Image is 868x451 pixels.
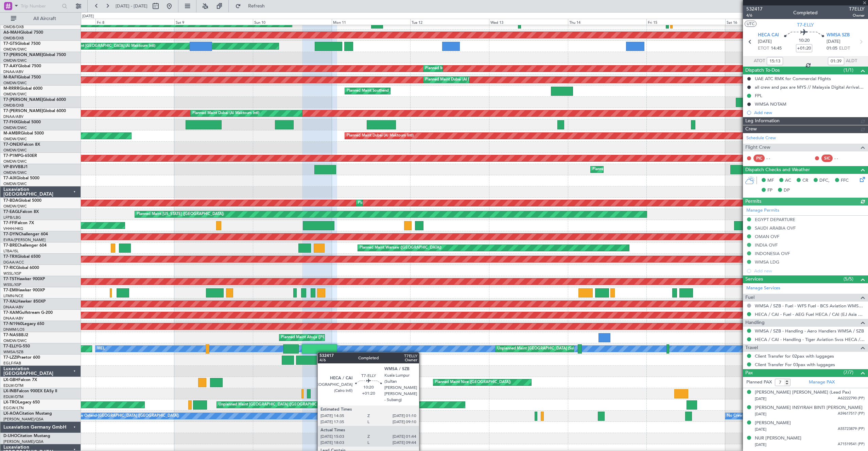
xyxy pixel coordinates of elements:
a: T7-AIXGlobal 5000 [3,176,39,180]
div: Unplanned Maint [GEOGRAPHIC_DATA] (Al Maktoum Intl) [55,41,155,51]
div: Planned Maint Southend [347,86,389,96]
span: T7-AIX [3,176,16,180]
div: Planned Maint Dubai (Al Maktoum Intl) [425,64,492,74]
a: M-AMBRGlobal 5000 [3,131,44,136]
label: Planned PAX [746,379,772,386]
span: T7-FFI [3,221,15,225]
a: DGAA/ACC [3,260,24,265]
a: DNAA/ABV [3,69,23,74]
span: DP [784,187,790,194]
span: 4/6 [746,13,763,18]
div: Planned Maint [US_STATE] ([GEOGRAPHIC_DATA]) [137,209,224,219]
div: Wed 13 [489,19,568,25]
span: Services [745,275,763,283]
span: Refresh [242,4,271,8]
span: T7-ELLY [3,344,18,348]
span: (5/5) [844,275,853,283]
a: HECA / CAI - Handling - Tiger Aviation Svcs HECA / CAI [755,337,865,342]
span: T7-TST [3,277,17,281]
div: Tue 12 [410,19,489,25]
a: WMSA/SZB [3,349,23,355]
a: OMDB/DXB [3,36,24,41]
a: DNAA/ABV [3,316,23,321]
a: T7-[PERSON_NAME]Global 6000 [3,98,66,102]
span: T7-GTS [3,42,17,46]
a: T7-RICGlobal 6000 [3,266,39,270]
a: DNAA/ABV [3,305,23,310]
a: T7-ONEXFalcon 8X [3,143,40,147]
div: Planned Maint Dubai (Al Maktoum Intl) [592,164,659,175]
a: Manage Services [746,285,780,292]
span: 10:20 [799,37,810,44]
span: LX-AOA [3,412,19,416]
a: T7-XALHawker 850XP [3,300,46,304]
span: (7/7) [844,369,853,376]
a: OMDW/DWC [3,137,27,142]
input: Trip Number [21,1,60,11]
a: LX-TROLegacy 650 [3,400,40,404]
span: Dispatch Checks and Weather [745,166,810,174]
span: M-AMBR [3,131,21,136]
a: T7-[PERSON_NAME]Global 7500 [3,53,66,57]
a: Client Transfer for 02pax with luggages [755,353,834,359]
div: [PERSON_NAME] INSYIRAH BINTI [PERSON_NAME] [755,404,863,411]
div: Planned Maint Dubai (Al Maktoum Intl) [347,131,414,141]
a: WSSL/XSP [3,282,21,287]
a: OMDW/DWC [3,125,27,130]
a: EGGW/LTN [3,405,24,411]
div: Planned Maint Warsaw ([GEOGRAPHIC_DATA]) [360,243,441,253]
div: [PERSON_NAME] [755,420,791,427]
span: A71519541 (PP) [838,441,865,447]
div: Fri 8 [96,19,174,25]
div: Fri 15 [646,19,725,25]
span: T7-EMI [3,288,17,292]
div: Planned Maint Nice ([GEOGRAPHIC_DATA]) [435,377,511,387]
a: OMDB/DXB [3,103,24,108]
span: T7-TRX [3,255,17,259]
a: T7-TSTHawker 900XP [3,277,45,281]
a: HECA / CAI - Fuel - AEG Fuel HECA / CAI (EJ Asia Only) [755,311,865,317]
div: Completed [793,9,818,16]
a: EDLW/DTM [3,383,23,388]
span: FFC [841,177,849,184]
a: OMDW/DWC [3,204,27,209]
a: LFMN/NCE [3,293,23,299]
a: T7-DYNChallenger 604 [3,232,48,236]
a: T7-N1960Legacy 650 [3,322,44,326]
span: A6-MAH [3,31,20,35]
span: All Aircraft [18,16,72,21]
span: WMSA SZB [827,32,850,39]
a: OMDW/DWC [3,181,27,186]
a: T7-NASBBJ2 [3,333,28,337]
a: DNAA/ABV [3,114,23,119]
a: OMDW/DWC [3,338,27,343]
span: M-RRRR [3,87,19,91]
a: LFPB/LBG [3,215,21,220]
a: T7-LZZIPraetor 600 [3,356,40,360]
a: T7-BDAGlobal 5000 [3,199,41,203]
span: FP [767,187,772,194]
a: T7-BREChallenger 604 [3,243,47,248]
span: T7-FHX [3,120,18,124]
span: T7-BRE [3,243,17,248]
span: Owner [849,13,865,18]
a: T7-TRXGlobal 6500 [3,255,40,259]
a: OMDW/DWC [3,47,27,52]
span: ETOT [758,45,769,52]
div: Unplanned Maint [GEOGRAPHIC_DATA] (Sultan [PERSON_NAME] [PERSON_NAME] - Subang) [497,344,660,354]
span: A59617517 (PP) [838,411,865,417]
a: M-RRRRGlobal 6000 [3,87,42,91]
div: Planned Maint Dubai (Al Maktoum Intl) [425,75,492,85]
span: T7-EAGL [3,210,20,214]
a: Client Transfer For 03pax with luggages [755,362,835,367]
span: HECA CAI [758,32,779,39]
a: T7-[PERSON_NAME]Global 6000 [3,109,66,113]
a: T7-EMIHawker 900XP [3,288,45,292]
a: [PERSON_NAME]/QSA [3,439,44,444]
a: [PERSON_NAME]/QSA [3,417,44,422]
a: T7-ELLYG-550 [3,344,30,348]
a: A6-MAHGlobal 7500 [3,31,43,35]
a: DNMM/LOS [3,327,24,332]
span: T7-XAL [3,300,17,304]
a: T7-XAMGulfstream G-200 [3,311,53,315]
